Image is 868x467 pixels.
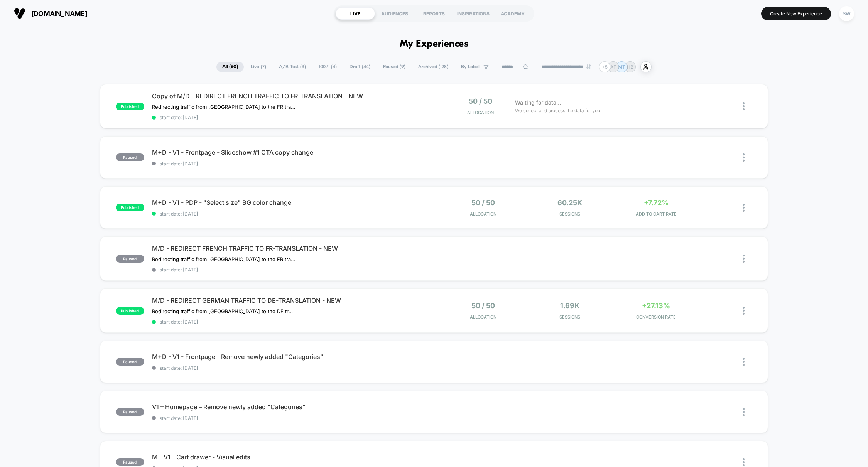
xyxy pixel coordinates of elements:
img: close [743,204,745,212]
span: We collect and process the data for you [515,107,600,114]
span: Redirecting traffic from [GEOGRAPHIC_DATA] to the FR translation of the website. [152,256,295,262]
span: paused [116,358,144,366]
span: Waiting for data... [515,98,561,107]
span: start date: [DATE] [152,415,434,421]
span: Sessions [529,211,611,217]
span: published [116,103,144,110]
span: +27.13% [642,302,670,310]
span: Redirecting traffic from [GEOGRAPHIC_DATA] to the FR translation of the website. [152,104,295,110]
img: Visually logo [14,8,25,19]
div: ACADEMY [493,7,532,20]
span: Archived ( 128 ) [412,62,454,72]
span: Allocation [470,314,496,320]
span: 50 / 50 [471,302,495,310]
span: published [116,307,144,315]
div: SW [839,6,854,21]
span: 50 / 50 [471,199,495,207]
span: All ( 60 ) [216,62,244,72]
span: M/D - REDIRECT GERMAN TRAFFIC TO DE-TRANSLATION - NEW [152,297,434,304]
span: Allocation [470,211,496,217]
span: Copy of M/D - REDIRECT FRENCH TRAFFIC TO FR-TRANSLATION - NEW [152,92,434,100]
span: 1.69k [560,302,579,310]
span: M/D - REDIRECT FRENCH TRAFFIC TO FR-TRANSLATION - NEW [152,244,434,252]
p: HB [627,64,633,70]
span: 100% ( 4 ) [313,62,343,72]
button: SW [837,6,856,22]
div: AUDIENCES [375,7,414,20]
img: close [743,102,745,110]
span: paused [116,408,144,416]
p: AF [610,64,616,70]
span: CONVERSION RATE [615,314,697,320]
span: [DOMAIN_NAME] [31,10,87,18]
span: M+D - V1 - Frontpage - Remove newly added "Categories" [152,353,434,361]
span: start date: [DATE] [152,211,434,217]
img: close [743,153,745,162]
span: ADD TO CART RATE [615,211,697,217]
div: INSPIRATIONS [454,7,493,20]
span: Draft ( 44 ) [344,62,376,72]
div: REPORTS [414,7,454,20]
span: A/B Test ( 3 ) [273,62,312,72]
span: Allocation [467,110,494,115]
span: Sessions [529,314,611,320]
img: close [743,255,745,263]
span: start date: [DATE] [152,319,434,325]
p: MT [618,64,625,70]
span: start date: [DATE] [152,161,434,167]
img: close [743,408,745,416]
span: By Label [461,64,480,70]
span: 60.25k [557,199,582,207]
span: M+D - V1 - PDP - "Select size" BG color change [152,199,434,206]
span: paused [116,153,144,161]
img: end [586,64,591,69]
img: close [743,358,745,366]
div: + 5 [599,61,610,72]
span: 50 / 50 [469,97,492,105]
span: M - V1 - Cart drawer - Visual edits [152,453,434,461]
span: M+D - V1 - Frontpage - Slideshow #1 CTA copy change [152,148,434,156]
span: Redirecting traffic from [GEOGRAPHIC_DATA] to the DE translation of the website. [152,308,295,314]
span: published [116,204,144,211]
div: LIVE [336,7,375,20]
button: [DOMAIN_NAME] [12,7,90,20]
span: paused [116,255,144,263]
span: +7.72% [644,199,669,207]
span: Paused ( 9 ) [377,62,411,72]
h1: My Experiences [400,39,469,50]
span: paused [116,458,144,466]
span: start date: [DATE] [152,267,434,273]
span: V1 – Homepage – Remove newly added "Categories" [152,403,434,411]
button: Create New Experience [761,7,831,20]
img: close [743,307,745,315]
span: start date: [DATE] [152,365,434,371]
img: close [743,458,745,466]
span: Live ( 7 ) [245,62,272,72]
span: start date: [DATE] [152,115,434,120]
